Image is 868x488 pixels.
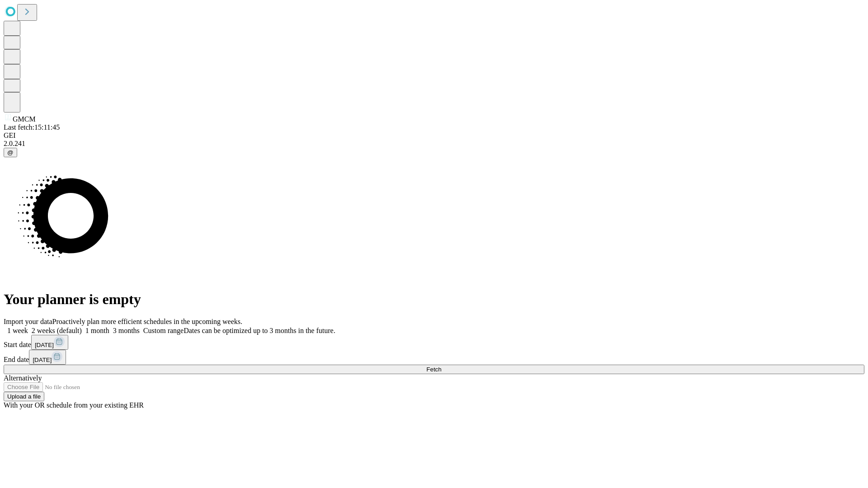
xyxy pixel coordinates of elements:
[32,327,82,334] span: 2 weeks (default)
[4,350,864,365] div: End date
[35,342,54,348] span: [DATE]
[4,374,42,382] span: Alternatively
[4,131,864,140] div: GEI
[13,115,36,123] span: GMCM
[33,357,52,363] span: [DATE]
[4,365,864,374] button: Fetch
[113,327,140,334] span: 3 months
[4,291,864,308] h1: Your planner is empty
[7,149,14,156] span: @
[426,366,441,373] span: Fetch
[4,123,60,131] span: Last fetch: 15:11:45
[52,318,242,325] span: Proactively plan more efficient schedules in the upcoming weeks.
[4,335,864,350] div: Start date
[4,318,52,325] span: Import your data
[7,327,28,334] span: 1 week
[4,148,17,157] button: @
[31,335,68,350] button: [DATE]
[143,327,184,334] span: Custom range
[4,140,864,148] div: 2.0.241
[184,327,335,334] span: Dates can be optimized up to 3 months in the future.
[4,401,144,409] span: With your OR schedule from your existing EHR
[29,350,66,365] button: [DATE]
[4,392,44,401] button: Upload a file
[85,327,109,334] span: 1 month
